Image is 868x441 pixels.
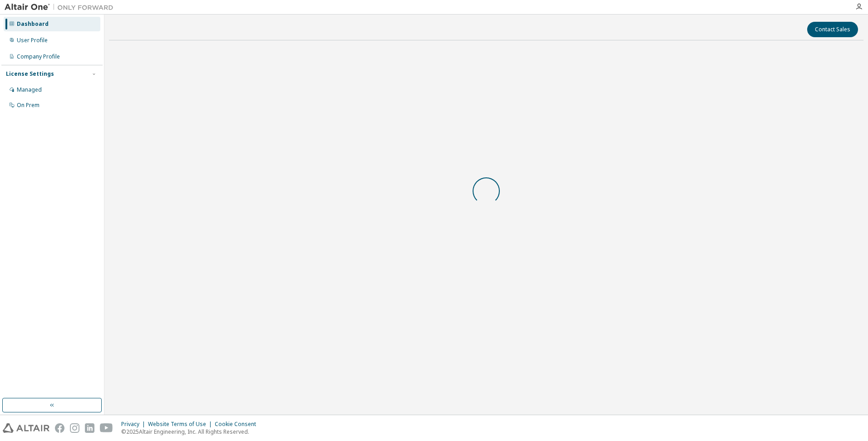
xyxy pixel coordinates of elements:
img: altair_logo.svg [3,423,49,433]
div: Cookie Consent [215,421,261,428]
p: © 2025 Altair Engineering, Inc. All Rights Reserved. [121,428,261,436]
img: youtube.svg [100,423,113,433]
div: User Profile [17,37,48,44]
div: Website Terms of Use [148,421,215,428]
img: facebook.svg [55,423,64,433]
div: Managed [17,86,42,93]
button: Contact Sales [807,22,858,37]
img: instagram.svg [70,423,79,433]
img: linkedin.svg [85,423,94,433]
div: Dashboard [17,20,49,28]
div: License Settings [6,70,54,78]
div: Privacy [121,421,148,428]
div: On Prem [17,102,39,109]
img: Altair One [5,3,118,12]
div: Company Profile [17,53,60,60]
